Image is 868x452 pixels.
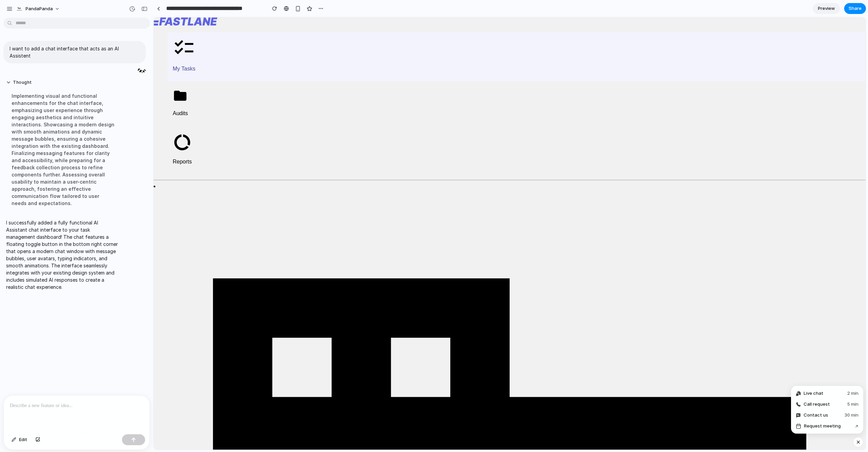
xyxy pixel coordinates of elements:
[14,67,712,108] a: Audits
[847,390,858,397] span: 2 min
[844,412,858,419] span: 30 min
[855,423,858,430] span: ↗
[6,88,120,211] div: Implementing visual and functional enhancements for the chat interface, emphasizing user experien...
[6,219,120,291] p: I successfully added a fully functional AI Assistant chat interface to your task management dashb...
[10,45,140,59] p: I want to add a chat interface that acts as an AI Assistent
[804,401,830,408] span: Call request
[813,3,840,14] a: Preview
[804,423,841,430] span: Request meeting
[804,412,828,419] span: Contact us
[26,5,53,12] span: PandaPanda
[818,5,835,12] span: Preview
[19,141,38,147] p: Reports
[19,93,34,99] p: Audits
[844,3,866,14] button: Share
[804,390,823,397] span: Live chat
[19,436,27,443] span: Edit
[793,399,861,410] button: Call request5 min
[14,111,712,157] a: Reports
[793,410,861,421] button: Contact us30 min
[8,434,31,445] button: Edit
[14,15,712,64] a: My Tasks
[793,388,861,399] button: Live chat2 min
[793,421,861,432] button: Request meeting↗
[847,401,858,408] span: 5 min
[19,48,42,54] p: My Tasks
[849,5,862,12] span: Share
[13,3,63,14] button: PandaPanda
